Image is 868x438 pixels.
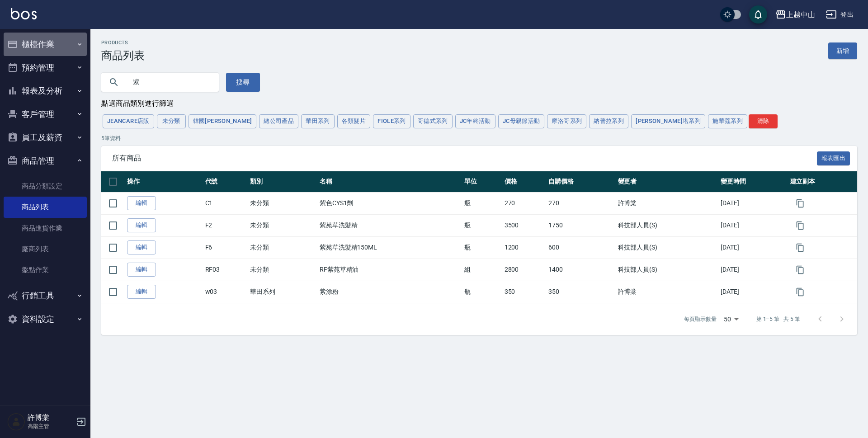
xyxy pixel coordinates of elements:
td: 許博棠 [616,281,719,303]
button: 哥德式系列 [413,114,453,128]
a: 編輯 [127,263,156,277]
button: save [749,5,767,24]
button: 上越中山 [772,5,819,24]
td: 350 [502,281,546,303]
button: 未分類 [157,114,186,128]
img: Logo [11,8,37,19]
td: 科技部人員(S) [616,214,719,236]
td: 瓶 [462,214,502,236]
th: 代號 [203,171,248,193]
button: 員工及薪資 [4,126,87,149]
input: 搜尋關鍵字 [127,70,212,94]
a: 編輯 [127,240,156,254]
div: 50 [720,307,742,331]
td: 華田系列 [248,281,317,303]
div: 點選商品類別進行篩選 [101,99,857,108]
th: 價格 [502,171,546,193]
td: [DATE] [718,259,788,281]
th: 單位 [462,171,502,193]
a: 編輯 [127,285,156,299]
button: 施華蔻系列 [708,114,747,128]
td: RF紫苑草精油 [317,259,462,281]
td: RF03 [203,259,248,281]
td: 瓶 [462,281,502,303]
td: 1200 [502,236,546,259]
button: 櫃檯作業 [4,33,87,56]
button: 報表及分析 [4,79,87,103]
td: 270 [546,192,615,214]
td: 270 [502,192,546,214]
td: 科技部人員(S) [616,236,719,259]
th: 操作 [125,171,203,193]
a: 報表匯出 [817,154,850,162]
td: w03 [203,281,248,303]
td: F2 [203,214,248,236]
button: 資料設定 [4,307,87,331]
td: 科技部人員(S) [616,259,719,281]
td: [DATE] [718,214,788,236]
a: 編輯 [127,196,156,210]
td: 組 [462,259,502,281]
th: 變更者 [616,171,719,193]
td: 350 [546,281,615,303]
th: 名稱 [317,171,462,193]
p: 高階主管 [28,422,74,430]
button: Fiole系列 [373,114,410,128]
button: 華田系列 [301,114,335,128]
td: 紫苑草洗髮精150ML [317,236,462,259]
p: 每頁顯示數量 [684,315,717,323]
td: 2800 [502,259,546,281]
td: [DATE] [718,236,788,259]
div: 上越中山 [786,9,815,20]
button: 韓國[PERSON_NAME] [189,114,257,128]
button: JC年終活動 [455,114,495,128]
td: 1400 [546,259,615,281]
button: 報表匯出 [817,151,850,165]
a: 商品列表 [4,197,87,217]
a: 商品分類設定 [4,176,87,197]
a: 編輯 [127,218,156,232]
button: 清除 [749,114,778,128]
button: 登出 [822,6,857,23]
button: 納普拉系列 [589,114,628,128]
a: 盤點作業 [4,259,87,280]
td: 紫漂粉 [317,281,462,303]
button: 搜尋 [226,73,260,92]
th: 自購價格 [546,171,615,193]
td: 未分類 [248,236,317,259]
td: 未分類 [248,259,317,281]
td: [DATE] [718,192,788,214]
button: 客戶管理 [4,103,87,126]
td: 600 [546,236,615,259]
img: Person [7,413,25,431]
td: 未分類 [248,192,317,214]
h2: Products [101,40,145,46]
h5: 許博棠 [28,413,74,422]
button: 各類髮片 [337,114,371,128]
p: 第 1–5 筆 共 5 筆 [756,315,800,323]
td: 許博棠 [616,192,719,214]
p: 5 筆資料 [101,134,857,142]
td: C1 [203,192,248,214]
a: 商品進貨作業 [4,218,87,239]
button: 預約管理 [4,56,87,80]
th: 建立副本 [788,171,858,193]
td: 未分類 [248,214,317,236]
th: 變更時間 [718,171,788,193]
td: 紫色CYS1劑 [317,192,462,214]
h3: 商品列表 [101,49,145,62]
button: 行銷工具 [4,284,87,307]
span: 所有商品 [112,154,817,163]
td: 1750 [546,214,615,236]
td: [DATE] [718,281,788,303]
a: 廠商列表 [4,239,87,259]
button: JC母親節活動 [498,114,545,128]
td: 瓶 [462,236,502,259]
th: 類別 [248,171,317,193]
button: [PERSON_NAME]塔系列 [631,114,705,128]
td: 紫苑草洗髮精 [317,214,462,236]
button: 摩洛哥系列 [547,114,586,128]
td: 瓶 [462,192,502,214]
button: 總公司產品 [259,114,298,128]
td: 3500 [502,214,546,236]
